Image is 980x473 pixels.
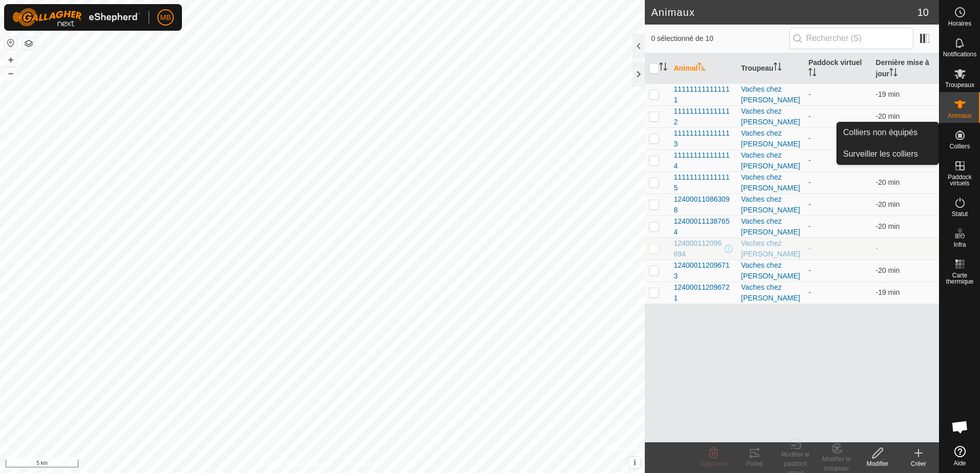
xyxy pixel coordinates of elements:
p-sorticon: Activer pour trier [889,70,897,78]
th: Troupeau [737,53,804,84]
button: Réinitialiser la carte [5,37,17,49]
span: 3 oct. 2025, 15 h 03 [876,200,900,208]
div: Pistes [734,459,775,468]
span: Statut [952,211,968,217]
div: Vaches chez [PERSON_NAME] [741,106,800,127]
span: i [634,458,636,467]
span: 10 [917,5,929,20]
span: 3 oct. 2025, 15 h 03 [876,90,900,98]
div: Créer [898,459,939,468]
span: 3 oct. 2025, 15 h 03 [876,222,900,230]
span: 124000112096721 [673,282,732,304]
a: Aide [940,442,980,470]
app-display-virtual-paddock-transition: - [808,244,811,252]
span: Infra [953,242,966,248]
span: Carte thermique [942,272,977,285]
app-display-virtual-paddock-transition: - [808,178,811,186]
button: i [629,457,640,468]
div: Vaches chez [PERSON_NAME] [741,128,800,149]
a: Colliers non équipés [837,122,938,143]
span: 111111111111114 [673,150,732,171]
p-sorticon: Activer pour trier [773,64,782,72]
app-display-virtual-paddock-transition: - [808,266,811,274]
app-display-virtual-paddock-transition: - [808,134,811,142]
span: 124000112096694 [673,238,722,260]
span: 111111111111115 [673,172,732,193]
span: 124000112096713 [673,260,732,282]
span: 111111111111112 [673,106,732,127]
div: Vaches chez [PERSON_NAME] [741,260,800,282]
a: Surveiller les colliers [837,144,938,164]
span: MB [160,12,171,23]
div: Vaches chez [PERSON_NAME] [741,172,800,193]
span: 0 sélectionné de 10 [651,33,789,44]
span: Troupeaux [945,82,974,88]
span: 124000110863098 [673,194,732,216]
div: Modifier [857,459,898,468]
div: Ouvrir le chat [945,412,975,442]
div: Vaches chez [PERSON_NAME] [741,150,800,171]
span: Supprimer [699,460,727,467]
span: Notifications [943,51,976,57]
span: 111111111111111 [673,84,732,105]
th: Animal [669,53,737,84]
span: Colliers [949,143,970,149]
div: Modifier le troupeau [816,455,857,473]
p-sorticon: Activer pour trier [659,64,667,72]
button: Couches de carte [23,37,35,50]
input: Rechercher (S) [789,28,913,49]
span: 111111111111113 [673,128,732,149]
img: Logo Gallagher [12,8,140,27]
span: Colliers non équipés [843,126,917,139]
span: 3 oct. 2025, 15 h 03 [876,288,900,296]
div: Vaches chez [PERSON_NAME] [741,216,800,238]
span: Horaires [948,20,971,27]
span: 3 oct. 2025, 15 h 03 [876,266,900,274]
h2: Animaux [651,6,917,18]
div: Vaches chez [PERSON_NAME] [741,84,800,105]
app-display-virtual-paddock-transition: - [808,288,811,296]
span: Aide [953,460,966,466]
div: Vaches chez [PERSON_NAME] [741,238,800,260]
app-display-virtual-paddock-transition: - [808,112,811,120]
span: Paddock virtuels [942,174,977,186]
span: Animaux [948,113,972,119]
span: 3 oct. 2025, 15 h 03 [876,112,900,120]
span: - [876,244,879,252]
th: Dernière mise à jour [872,53,939,84]
p-sorticon: Activer pour trier [808,70,816,78]
app-display-virtual-paddock-transition: - [808,90,811,98]
span: 3 oct. 2025, 15 h 03 [876,178,900,186]
button: – [5,67,17,79]
span: Surveiller les colliers [843,148,918,160]
a: Politique de confidentialité [259,460,330,469]
app-display-virtual-paddock-transition: - [808,222,811,230]
app-display-virtual-paddock-transition: - [808,200,811,208]
p-sorticon: Activer pour trier [698,64,706,72]
app-display-virtual-paddock-transition: - [808,156,811,164]
th: Paddock virtuel [804,53,871,84]
div: Vaches chez [PERSON_NAME] [741,282,800,304]
div: Vaches chez [PERSON_NAME] [741,194,800,216]
button: + [5,54,17,66]
a: Contactez-nous [343,460,386,469]
span: 124000111387654 [673,216,732,238]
